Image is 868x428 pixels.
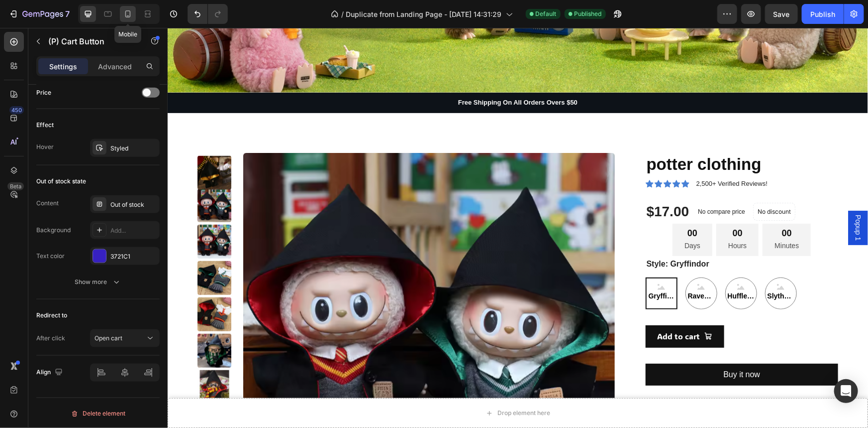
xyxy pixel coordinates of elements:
[478,174,523,194] div: $17.00
[7,182,24,190] div: Beta
[36,273,160,291] button: Show more
[478,297,557,320] button: Add to cart
[478,336,671,358] button: Buy it now
[110,252,157,261] div: 3721C1
[98,61,132,72] p: Advanced
[36,199,59,208] div: Content
[518,262,549,275] span: Ravenclaw
[561,200,579,211] div: 00
[685,187,695,213] span: Popup 1
[536,9,557,18] span: Default
[188,4,228,24] div: Undo/Redo
[65,8,70,20] p: 7
[330,381,383,389] div: Drop element here
[4,4,74,24] button: 7
[110,144,157,153] div: Styled
[36,121,54,130] div: Effect
[558,262,589,275] span: Hufflepuff
[530,181,578,187] p: No compare price
[110,226,157,235] div: Add...
[36,366,65,380] div: Align
[90,329,160,347] button: Open cart
[575,9,602,18] span: Published
[810,9,835,19] div: Publish
[49,61,77,72] p: Settings
[478,230,543,243] legend: Style: Gryffindor
[36,311,67,320] div: Redirect to
[9,106,24,114] div: 450
[802,4,844,24] button: Publish
[342,9,344,19] span: /
[590,179,623,188] p: No discount
[36,177,86,186] div: Out of stock state
[561,212,579,224] p: Hours
[36,406,160,422] button: Delete element
[607,212,631,224] p: Minutes
[517,212,533,224] p: Days
[75,277,121,287] div: Show more
[517,200,533,211] div: 00
[71,408,125,420] div: Delete element
[36,226,71,235] div: Background
[490,301,533,316] div: Add to cart
[556,340,592,354] div: Buy it now
[36,252,65,261] div: Text color
[478,125,671,148] h1: potter clothing
[529,151,600,161] p: 2,500+ Verified Reviews!
[36,334,65,343] div: After click
[834,379,858,403] div: Open Intercom Messenger
[36,143,54,151] div: Hover
[773,10,790,18] span: Save
[36,88,51,97] div: Price
[346,9,502,19] span: Duplicate from Landing Page - [DATE] 14:31:29
[168,28,868,428] iframe: Design area
[607,200,631,211] div: 00
[479,262,509,275] span: Gryffindor
[48,35,133,47] p: (P) Cart Button
[110,200,157,209] div: Out of stock
[1,71,699,79] p: Free Shipping On All Orders Overs $50
[765,4,798,24] button: Save
[95,334,122,342] span: Open cart
[598,262,629,275] span: Slytherin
